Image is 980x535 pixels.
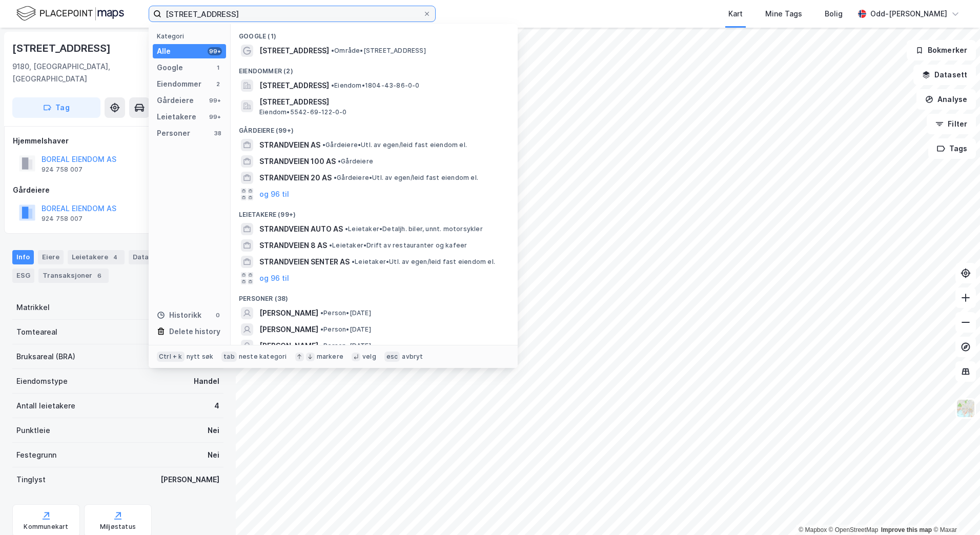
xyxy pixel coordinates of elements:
[907,40,976,60] button: Bokmerker
[259,188,289,200] button: og 96 til
[322,141,325,149] span: •
[345,225,483,233] span: Leietaker • Detaljh. biler, unnt. motorsykler
[12,60,169,85] div: 9180, [GEOGRAPHIC_DATA], [GEOGRAPHIC_DATA]
[402,353,423,361] div: avbryt
[259,272,289,284] button: og 96 til
[231,59,518,77] div: Eiendommer (2)
[16,5,124,23] img: logo.f888ab2527a4732fd821a326f86c7f29.svg
[157,94,194,107] div: Gårdeiere
[916,89,976,110] button: Analyse
[221,352,237,362] div: tab
[239,353,287,361] div: neste kategori
[42,215,83,223] div: 924 758 007
[16,351,75,363] div: Bruksareal (BRA)
[825,8,843,20] div: Bolig
[928,138,976,159] button: Tags
[68,250,125,264] div: Leietakere
[194,375,219,387] div: Handel
[259,108,347,116] span: Eiendom • 5542-69-122-0-0
[157,127,190,139] div: Personer
[334,174,337,181] span: •
[259,307,318,319] span: [PERSON_NAME]
[317,353,343,361] div: markere
[214,64,222,72] div: 1
[728,8,743,20] div: Kart
[100,523,136,531] div: Miljøstatus
[157,111,196,123] div: Leietakere
[320,342,371,350] span: Person • [DATE]
[329,241,332,249] span: •
[320,325,323,333] span: •
[259,155,336,168] span: STRANDVEIEN 100 AS
[157,45,171,57] div: Alle
[352,258,495,266] span: Leietaker • Utl. av egen/leid fast eiendom el.
[161,6,423,22] input: Søk på adresse, matrikkel, gårdeiere, leietakere eller personer
[956,399,975,418] img: Z
[331,81,334,89] span: •
[16,449,56,461] div: Festegrunn
[42,166,83,174] div: 924 758 007
[334,174,478,182] span: Gårdeiere • Utl. av egen/leid fast eiendom el.
[157,61,183,74] div: Google
[208,47,222,55] div: 99+
[259,139,320,151] span: STRANDVEIEN AS
[129,250,167,264] div: Datasett
[38,269,109,283] div: Transaksjoner
[13,184,223,196] div: Gårdeiere
[157,352,185,362] div: Ctrl + k
[329,241,467,250] span: Leietaker • Drift av restauranter og kafeer
[12,250,34,264] div: Info
[24,523,68,531] div: Kommunekart
[16,424,50,437] div: Punktleie
[16,301,50,314] div: Matrikkel
[259,340,318,352] span: [PERSON_NAME]
[94,271,105,281] div: 6
[338,157,373,166] span: Gårdeiere
[214,400,219,412] div: 4
[331,81,420,90] span: Eiendom • 1804-43-86-0-0
[16,474,46,486] div: Tinglyst
[110,252,120,262] div: 4
[208,113,222,121] div: 99+
[929,486,980,535] iframe: Chat Widget
[320,342,323,349] span: •
[345,225,348,233] span: •
[214,129,222,137] div: 38
[12,40,113,56] div: [STREET_ADDRESS]
[384,352,400,362] div: esc
[765,8,802,20] div: Mine Tags
[320,309,371,317] span: Person • [DATE]
[214,311,222,319] div: 0
[259,256,350,268] span: STRANDVEIEN SENTER AS
[214,80,222,88] div: 2
[16,400,75,412] div: Antall leietakere
[38,250,64,264] div: Eiere
[338,157,341,165] span: •
[259,323,318,336] span: [PERSON_NAME]
[231,118,518,137] div: Gårdeiere (99+)
[208,449,219,461] div: Nei
[259,172,332,184] span: STRANDVEIEN 20 AS
[13,135,223,147] div: Hjemmelshaver
[208,424,219,437] div: Nei
[259,239,327,252] span: STRANDVEIEN 8 AS
[322,141,467,149] span: Gårdeiere • Utl. av egen/leid fast eiendom el.
[231,24,518,43] div: Google (1)
[208,96,222,105] div: 99+
[259,96,505,108] span: [STREET_ADDRESS]
[320,309,323,317] span: •
[160,474,219,486] div: [PERSON_NAME]
[927,114,976,134] button: Filter
[320,325,371,334] span: Person • [DATE]
[913,65,976,85] button: Datasett
[157,78,201,90] div: Eiendommer
[331,47,426,55] span: Område • [STREET_ADDRESS]
[187,353,214,361] div: nytt søk
[259,223,343,235] span: STRANDVEIEN AUTO AS
[881,526,932,533] a: Improve this map
[231,202,518,221] div: Leietakere (99+)
[829,526,879,533] a: OpenStreetMap
[799,526,827,533] a: Mapbox
[929,486,980,535] div: Kontrollprogram for chat
[12,269,34,283] div: ESG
